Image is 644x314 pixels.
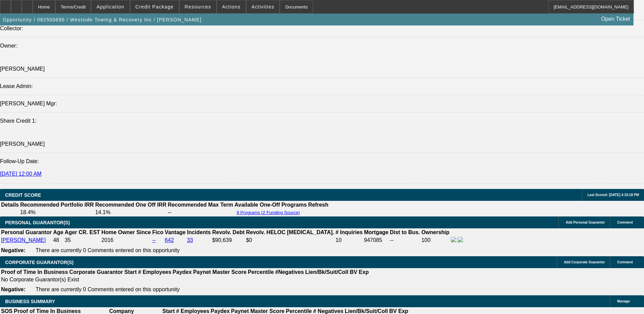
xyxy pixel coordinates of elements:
span: There are currently 0 Comments entered on this opportunity [36,247,180,253]
b: Lien/Bk/Suit/Coll [345,308,388,314]
b: # Employees [176,308,209,314]
td: 14.1% [95,209,167,216]
b: Percentile [248,269,274,275]
b: Age [53,229,63,235]
td: -- [389,237,420,244]
button: Actions [217,0,246,13]
b: #Negatives [275,269,304,275]
b: Start [124,269,136,275]
span: Add Corporate Guarantor [564,260,605,264]
span: Comment [617,260,633,264]
td: 100 [421,237,450,244]
th: Recommended Portfolio IRR [20,202,94,208]
a: 33 [187,237,193,243]
b: Negative: [1,247,25,253]
span: Opportunity / 082500690 / Westside Towing & Recovery Inc / [PERSON_NAME] [3,17,202,22]
b: BV Exp [389,308,408,314]
td: 10 [335,237,363,244]
td: 48 [53,237,63,244]
th: Details [1,202,19,208]
b: Incidents [187,229,211,235]
a: Open Ticket [599,13,633,25]
b: BV Exp [350,269,369,275]
span: Resources [185,4,211,10]
b: Lien/Bk/Suit/Coll [305,269,348,275]
th: Available One-Off Programs [234,202,307,208]
b: # Negatives [313,308,344,314]
span: Manage [617,299,630,303]
b: Revolv. Debt [212,229,245,235]
td: $0 [246,237,335,244]
b: Dist to Bus. [390,229,420,235]
th: Recommended One Off IRR [95,202,167,208]
b: # Inquiries [335,229,363,235]
b: Paydex [211,308,230,314]
th: Proof of Time In Business [1,269,68,276]
span: PERSONAL GUARANTOR(S) [5,220,70,225]
button: 9 Programs (2 Funding Source) [235,210,302,215]
td: $90,639 [212,237,245,244]
td: 18.4% [20,209,94,216]
span: Activities [252,4,275,10]
span: Add Personal Guarantor [566,221,605,224]
b: Paydex [173,269,192,275]
th: Refresh [308,202,329,208]
span: Actions [222,4,241,10]
button: Credit Package [130,0,179,13]
button: Activities [246,0,280,13]
span: BUSINESS SUMMARY [5,299,55,304]
span: There are currently 0 Comments entered on this opportunity [36,286,180,292]
b: Start [162,308,174,314]
b: Paynet Master Score [231,308,284,314]
b: Ager CR. EST [65,229,100,235]
span: Application [96,4,124,10]
b: Home Owner Since [102,229,151,235]
b: Percentile [286,308,312,314]
a: -- [152,237,156,243]
b: Company [109,308,134,314]
span: CORPORATE GUARANTOR(S) [5,260,74,265]
b: # Employees [138,269,171,275]
b: Negative: [1,286,25,292]
b: Mortgage [364,229,388,235]
span: 2016 [102,237,114,243]
b: Fico [152,229,163,235]
span: Last Scored: [DATE] 4:19:18 PM [587,193,639,197]
b: Paynet Master Score [193,269,246,275]
td: 35 [65,237,100,244]
a: [PERSON_NAME] [1,237,46,243]
td: -- [167,209,234,216]
img: facebook-icon.png [451,237,456,242]
button: Application [91,0,129,13]
b: Corporate Guarantor [69,269,123,275]
a: 642 [165,237,174,243]
span: Credit Package [135,4,174,10]
td: 947085 [364,237,389,244]
b: Ownership [421,229,449,235]
td: No Corporate Guarantor(s) Exist [1,276,372,283]
b: Revolv. HELOC [MEDICAL_DATA]. [246,229,334,235]
span: Comment [617,221,633,224]
b: Personal Guarantor [1,229,52,235]
th: Recommended Max Term [167,202,234,208]
b: Vantage [165,229,185,235]
span: CREDIT SCORE [5,192,41,198]
img: linkedin-icon.png [458,237,463,242]
button: Resources [180,0,216,13]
